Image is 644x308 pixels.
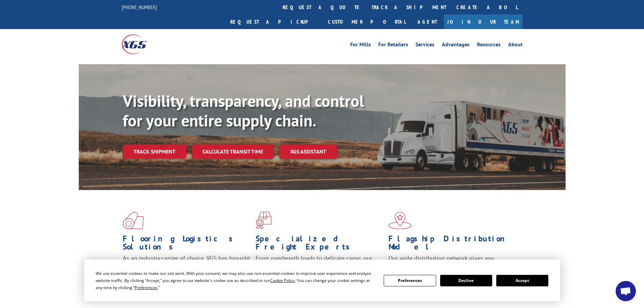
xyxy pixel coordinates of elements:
[388,254,513,270] span: Our agile distribution network gives you nationwide inventory management on demand.
[123,144,186,159] a: Track shipment
[415,42,434,49] a: Services
[270,278,295,283] span: Cookie Policy
[192,144,274,159] a: Calculate transit time
[256,235,383,254] h1: Specialized Freight Experts
[279,144,337,159] a: XGS ASSISTANT
[388,212,412,229] img: xgs-icon-flagship-distribution-model-red
[123,254,250,278] span: As an industry carrier of choice, XGS has brought innovation and dedication to flooring logistics...
[256,254,383,284] p: From overlength loads to delicate cargo, our experienced staff knows the best way to move your fr...
[123,90,364,131] b: Visibility, transparency, and control for your entire supply chain.
[496,275,548,286] button: Accept
[616,281,636,301] div: Open chat
[135,285,158,290] span: Preferences
[123,235,251,254] h1: Flooring Logistics Solutions
[122,4,157,10] a: [PHONE_NUMBER]
[384,275,436,286] button: Preferences
[442,42,470,49] a: Advantages
[440,275,492,286] button: Decline
[123,212,144,229] img: xgs-icon-total-supply-chain-intelligence-red
[477,42,501,49] a: Resources
[508,42,523,49] a: About
[96,270,376,291] div: We use essential cookies to make our site work. With your consent, we may also use non-essential ...
[256,212,271,229] img: xgs-icon-focused-on-flooring-red
[323,15,411,29] a: Customer Portal
[388,235,516,254] h1: Flagship Distribution Model
[378,42,408,49] a: For Retailers
[350,42,371,49] a: For Mills
[225,15,323,29] a: Request a pickup
[444,15,523,29] a: Join Our Team
[411,15,444,29] a: Agent
[84,260,560,301] div: Cookie Consent Prompt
